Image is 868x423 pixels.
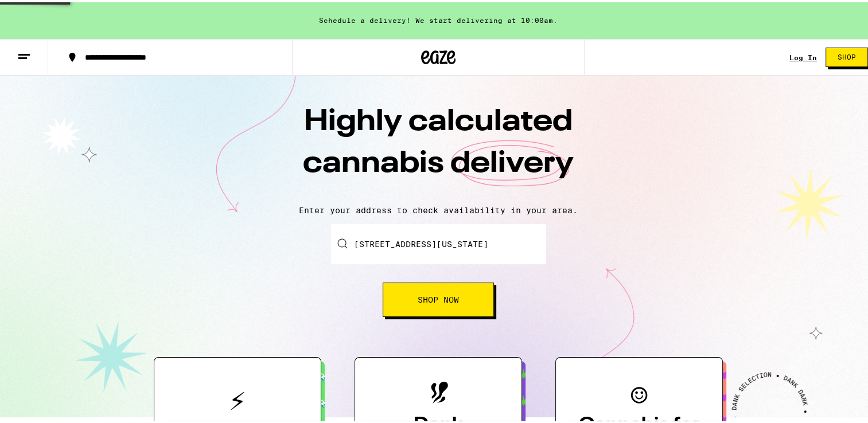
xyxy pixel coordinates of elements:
[331,222,546,262] input: Enter your delivery address
[11,203,865,213] p: Enter your address to check availability in your area.
[418,293,459,301] span: Shop Now
[7,8,83,17] span: Hi. Need any help?
[383,280,494,315] button: Shop Now
[838,52,856,58] span: Shop
[789,52,817,59] a: Log In
[826,45,868,65] button: Shop
[238,99,639,194] h1: Highly calculated cannabis delivery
